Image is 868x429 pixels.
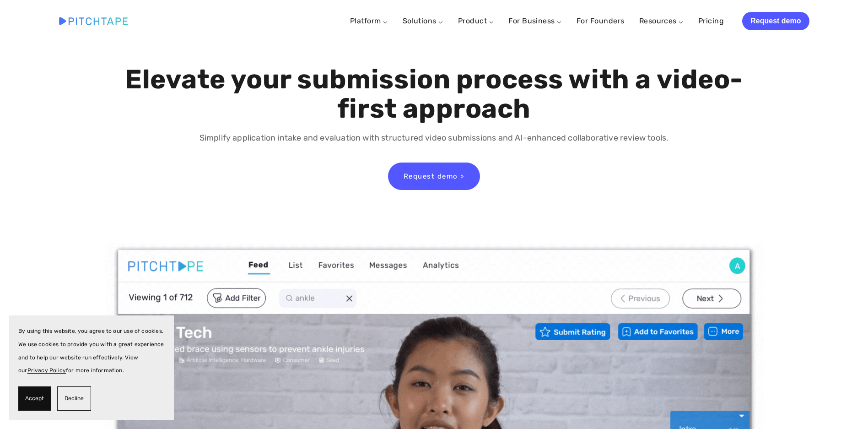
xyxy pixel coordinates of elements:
[403,16,443,25] a: Solutions ⌵
[458,16,494,25] a: Product ⌵
[508,16,562,25] a: For Business ⌵
[27,367,66,374] a: Privacy Policy
[388,163,480,190] a: Request demo >
[577,13,625,29] a: For Founders
[123,131,745,145] p: Simplify application intake and evaluation with structured video submissions and AI-enhanced coll...
[350,16,388,25] a: Platform ⌵
[65,392,84,405] span: Decline
[9,315,174,420] section: Cookie banner
[57,386,91,411] button: Decline
[123,65,745,124] h1: Elevate your submission process with a video-first approach
[59,17,128,25] img: Pitchtape | Video Submission Management Software
[822,385,868,429] iframe: Chat Widget
[18,325,165,377] p: By using this website, you agree to our use of cookies. We use cookies to provide you with a grea...
[742,12,809,30] a: Request demo
[18,386,51,411] button: Accept
[639,16,684,25] a: Resources ⌵
[698,13,724,29] a: Pricing
[25,392,44,405] span: Accept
